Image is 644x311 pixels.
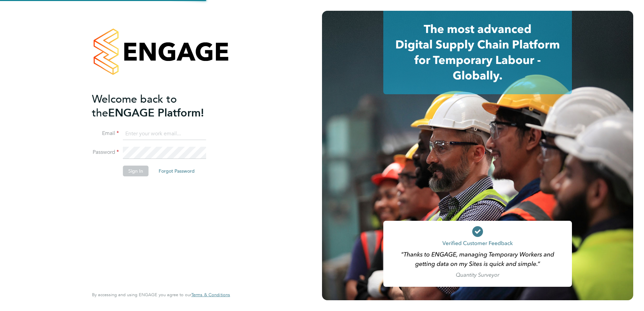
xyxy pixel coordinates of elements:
button: Sign In [123,166,149,176]
span: Welcome back to the [92,93,177,119]
h2: ENGAGE Platform! [92,92,223,120]
label: Email [92,130,119,137]
a: Terms & Conditions [191,292,230,298]
button: Forgot Password [153,166,200,176]
label: Password [92,149,119,156]
input: Enter your work email... [123,128,206,140]
span: By accessing and using ENGAGE you agree to our [92,292,230,298]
